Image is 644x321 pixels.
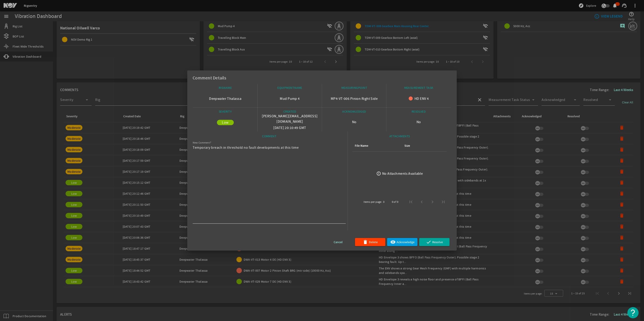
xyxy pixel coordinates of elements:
p: [PERSON_NAME][EMAIL_ADDRESS][DOMAIN_NAME] [259,114,320,124]
button: Resolve [419,238,450,246]
div: COMMENT [193,134,346,140]
mat-icon: delete [363,239,368,245]
div: ACKNOWLEDGED [324,109,385,115]
span: Resolve [432,239,443,245]
button: Delete [355,238,385,246]
div: Size [404,143,410,148]
span: Low [222,120,228,125]
div: 0 of 0 [392,200,398,204]
div: File Name [355,143,368,148]
div: ATTACHMENTS [349,134,450,140]
div: EQUIPMENTNAME [259,86,320,92]
div: MP4-VT-006 Pinion Right Side [324,92,385,106]
mat-label: New Comment [193,141,210,144]
p: [DATE] 20:10:49 GMT [259,125,320,131]
button: Acknowledge [387,238,417,246]
div: 3 [383,200,384,204]
span: Cancel [334,239,343,245]
div: Mud Pump 4 [259,92,320,106]
div: RESOLVED [388,109,449,115]
div: CREATED [259,109,320,115]
div: No Attachments Available [382,171,423,176]
div: MEASUREMENT TASK [388,86,449,92]
div: Deepwater Thalassa [195,92,256,106]
div: Comment Details [187,70,457,84]
mat-icon: visibility [390,239,396,245]
div: RIGNAME [195,86,256,92]
p: No [352,119,357,125]
mat-icon: done [426,239,431,245]
p: No [417,119,421,125]
span: Delete [369,239,378,245]
mat-icon: error_outline [376,171,381,176]
span: HD ENV 4 [415,96,429,101]
div: SEVERITY [195,109,256,115]
div: MEASURINGPOINT [324,86,385,92]
div: Items per page: [364,200,382,204]
button: Open Resource Center [627,307,639,318]
span: Acknowledge [397,239,415,245]
button: Cancel [323,238,353,246]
